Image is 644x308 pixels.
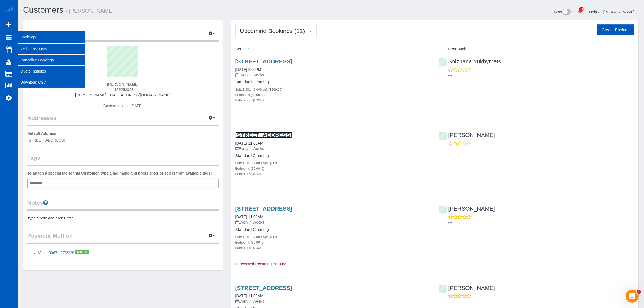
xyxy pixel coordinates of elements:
a: [PERSON_NAME] [439,205,495,212]
small: Sqft: 1,501 - 2,000 sqft ($209.00) [235,161,283,165]
legend: Tags [27,154,219,166]
legend: Notes [27,199,219,211]
span: Default [75,250,89,254]
h4: Standard Cleaning [235,227,431,232]
a: Quote Inquiries [18,66,85,77]
a: Snizhana Yukhymets [439,58,501,64]
a: [STREET_ADDRESS] [235,285,292,291]
p: --- [448,220,634,225]
small: Bedrooms ($0.00, 2) [235,93,265,97]
a: [STREET_ADDRESS] [235,205,292,212]
img: New interface [562,9,571,16]
a: Beta [554,10,571,14]
a: [PERSON_NAME] [439,132,495,138]
span: Bookings [18,31,85,43]
a: 23 [575,5,585,17]
a: Visa - 9967 - 07/2028 [38,251,74,255]
p: --- [448,146,634,152]
span: Customer since [DATE] [103,104,143,108]
h4: Standard Cleaning [235,153,431,158]
p: Every 4 Weeks [235,146,431,151]
p: Every 4 Weeks [235,219,431,225]
small: Bathrooms ($0.00, 2) [235,99,266,102]
label: Default Address: [27,131,58,136]
a: Cancelled Bookings [18,55,85,65]
p: --- [448,73,634,78]
small: Sqft: 1,501 - 2,000 sqft ($209.00) [235,235,283,239]
span: 4155252323 [112,87,133,92]
strong: [PERSON_NAME] [107,82,139,86]
a: [PERSON_NAME] [603,10,637,14]
label: To attach a special tag to this Customer, type a tag name and press enter or select from availabl... [27,171,212,176]
a: Customers [23,5,64,15]
a: Active Bookings [18,44,85,54]
span: [STREET_ADDRESS] [27,138,65,142]
a: [PERSON_NAME][EMAIL_ADDRESS][DOMAIN_NAME] [75,93,170,97]
iframe: Intercom live chat [626,290,639,303]
h4: Standard Cleaning [235,80,431,84]
a: [STREET_ADDRESS] [235,58,292,64]
a: [DATE] 11:00AM [235,215,263,219]
img: Automaid Logo [3,5,14,13]
button: Upcoming Bookings (12) [235,24,317,38]
small: Sqft: 1,501 - 2,000 sqft ($209.00) [235,88,283,91]
small: Bathrooms ($0.00, 2) [235,172,266,176]
legend: Customer Info [27,30,219,42]
span: 4 [637,290,641,294]
small: Bedrooms ($0.00, 2) [235,167,265,171]
a: [DATE] 2:00PM [235,67,261,72]
p: --- [448,299,634,304]
a: [DATE] 11:00AM [235,294,263,298]
small: Bathrooms ($0.00, 2) [235,246,266,250]
a: Help [589,10,600,14]
p: Every 4 Weeks [235,299,431,304]
button: Create Booking [597,24,634,35]
span: Upcoming Bookings (12) [240,28,308,34]
span: Forecasted Recurring Booking [235,262,286,266]
a: [DATE] 11:00AM [235,141,263,145]
small: / [PERSON_NAME] [66,8,114,14]
span: 23 [579,7,584,11]
a: [PERSON_NAME] [439,285,495,291]
legend: Payment Method [27,232,219,244]
ul: Bookings [18,43,85,88]
a: [STREET_ADDRESS] [235,132,292,138]
h4: Feedback [439,47,634,51]
pre: Type a note and click Enter [27,215,219,221]
h4: Service [235,47,431,51]
p: Every 4 Weeks [235,72,431,78]
small: Bedrooms ($0.00, 2) [235,241,265,244]
a: Download CSV [18,77,85,88]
